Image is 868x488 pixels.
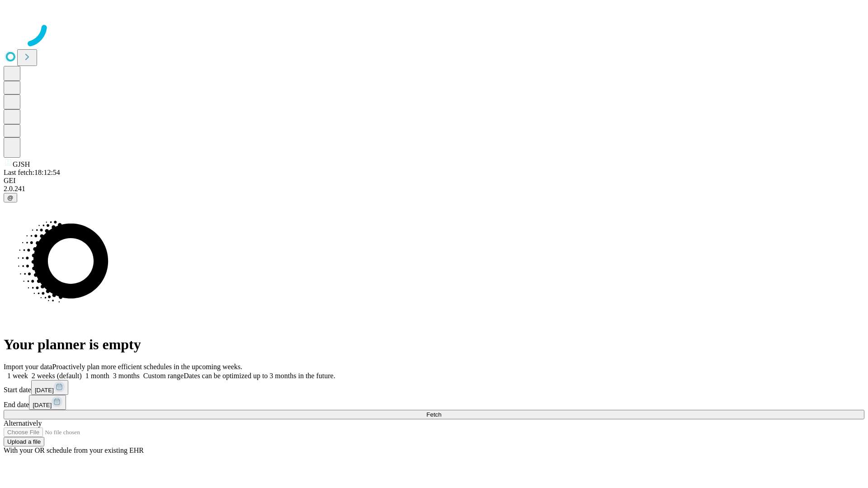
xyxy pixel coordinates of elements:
[4,193,17,202] button: @
[29,395,66,410] button: [DATE]
[4,437,44,446] button: Upload a file
[4,446,144,454] span: With your OR schedule from your existing EHR
[4,419,42,427] span: Alternatively
[4,177,864,185] div: GEI
[32,372,82,380] span: 2 weeks (default)
[33,402,52,408] span: [DATE]
[143,372,184,380] span: Custom range
[426,411,441,418] span: Fetch
[52,363,242,371] span: Proactively plan more efficient schedules in the upcoming weeks.
[35,387,54,394] span: [DATE]
[4,185,864,193] div: 2.0.241
[4,363,52,371] span: Import your data
[4,169,60,176] span: Last fetch: 18:12:54
[7,194,14,201] span: @
[4,380,864,395] div: Start date
[4,336,864,353] h1: Your planner is empty
[85,372,109,380] span: 1 month
[31,380,68,395] button: [DATE]
[7,372,28,380] span: 1 week
[184,372,335,380] span: Dates can be optimized up to 3 months in the future.
[113,372,140,380] span: 3 months
[4,395,864,410] div: End date
[4,410,864,419] button: Fetch
[13,160,30,168] span: GJSH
